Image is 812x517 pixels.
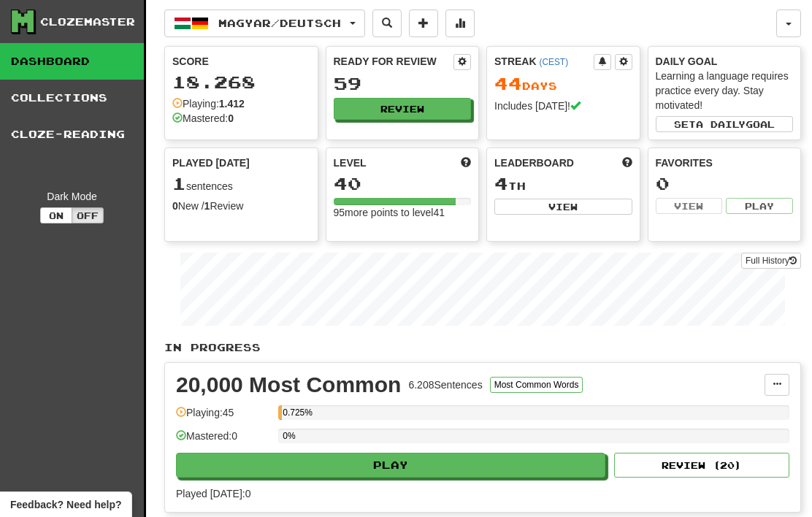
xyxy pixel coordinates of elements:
button: Review [334,98,472,120]
span: Level [334,156,367,170]
span: 4 [494,173,508,194]
div: Score [172,54,310,69]
span: Leaderboard [494,156,574,170]
button: Review (20) [614,453,789,478]
div: 6.208 Sentences [408,378,482,392]
strong: 1 [204,200,210,212]
strong: 1.412 [219,98,245,110]
div: Playing: 45 [176,405,271,429]
span: This week in points, UTC [622,156,632,170]
span: 1 [172,173,186,194]
strong: 0 [172,200,178,212]
div: Ready for Review [334,54,454,69]
span: Magyar / Deutsch [218,17,341,29]
a: (CEST) [539,57,568,67]
span: Played [DATE]: 0 [176,488,250,499]
p: In Progress [164,340,801,355]
span: Played [DATE] [172,156,250,170]
div: Mastered: 0 [176,429,271,453]
div: sentences [172,175,310,194]
button: Seta dailygoal [656,116,794,132]
div: Clozemaster [40,15,135,29]
div: 95 more points to level 41 [334,205,472,220]
button: Add sentence to collection [409,9,438,37]
div: 40 [334,175,472,193]
button: View [656,198,723,214]
div: Includes [DATE]! [494,99,632,113]
a: Full History [741,253,801,269]
div: th [494,175,632,194]
div: Playing: [172,96,245,111]
button: Search sentences [372,9,402,37]
button: On [40,207,72,223]
div: 59 [334,74,472,93]
div: Learning a language requires practice every day. Stay motivated! [656,69,794,112]
span: 44 [494,73,522,93]
span: Score more points to level up [461,156,471,170]
button: Magyar/Deutsch [164,9,365,37]
div: 0 [656,175,794,193]
div: Dark Mode [11,189,133,204]
span: a daily [696,119,746,129]
button: Most Common Words [490,377,583,393]
div: Streak [494,54,594,69]
div: New / Review [172,199,310,213]
button: More stats [445,9,475,37]
span: Open feedback widget [10,497,121,512]
button: View [494,199,632,215]
div: Mastered: [172,111,234,126]
div: Favorites [656,156,794,170]
div: Daily Goal [656,54,794,69]
div: 20,000 Most Common [176,374,401,396]
div: Day s [494,74,632,93]
button: Off [72,207,104,223]
strong: 0 [228,112,234,124]
button: Play [176,453,605,478]
button: Play [726,198,793,214]
div: 18.268 [172,73,310,91]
